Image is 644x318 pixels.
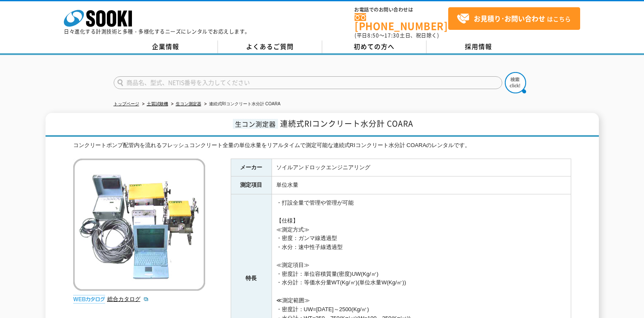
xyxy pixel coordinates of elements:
[280,118,413,129] span: 連続式RIコンクリート水分計 COARA
[355,7,448,12] span: お電話でのお問い合わせは
[426,40,531,53] a: 採用情報
[505,72,526,93] img: btn_search.png
[64,29,250,34] p: 日々進化する計測技術と多種・多様化するニーズにレンタルでお応えします。
[114,40,218,53] a: 企業情報
[354,42,395,51] span: 初めての方へ
[107,296,149,302] a: 総合カタログ
[73,159,205,291] img: 連続式RIコンクリート水分計 COARA
[231,159,272,176] th: メーカー
[114,76,502,89] input: 商品名、型式、NETIS番号を入力してください
[322,40,426,53] a: 初めての方へ
[474,13,545,23] strong: お見積り･お問い合わせ
[355,32,439,39] span: (平日 ～ 土日、祝日除く)
[272,176,571,194] td: 単位水量
[367,32,379,39] span: 8:50
[231,176,272,194] th: 測定項目
[73,295,105,304] img: webカタログ
[355,13,448,31] a: [PHONE_NUMBER]
[203,100,280,109] li: 連続式RIコンクリート水分計 COARA
[218,40,322,53] a: よくあるご質問
[457,12,571,25] span: はこちら
[114,101,139,106] a: トップページ
[176,101,201,106] a: 生コン測定器
[272,159,571,176] td: ソイルアンドロックエンジニアリング
[448,7,580,30] a: お見積り･お問い合わせはこちら
[233,119,278,129] span: 生コン測定器
[384,32,400,39] span: 17:30
[147,101,168,106] a: 土質試験機
[73,141,571,150] div: コンクリートポンプ配管内を流れるフレッシュコンクリート全量の単位水量をリアルタイムで測定可能な連続式RIコンクリート水分計 COARAのレンタルです。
